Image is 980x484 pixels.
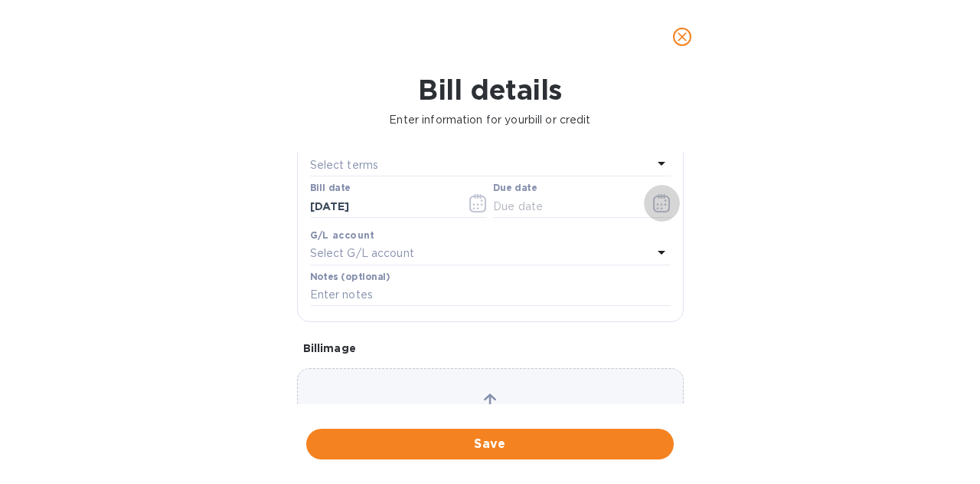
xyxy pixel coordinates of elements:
input: Select date [310,195,455,218]
p: Bill image [303,341,678,356]
span: Save [318,435,661,453]
b: G/L account [310,229,375,241]
label: Notes (optional) [310,272,390,282]
p: Enter information for your bill or credit [12,112,968,128]
input: Enter notes [310,284,671,307]
label: Bill date [310,184,351,193]
button: Save [306,429,674,459]
input: Due date [493,195,638,218]
h1: Bill details [12,74,968,106]
p: Select terms [310,157,379,173]
p: Select G/L account [310,245,414,262]
button: close [664,18,701,55]
label: Due date [493,184,537,193]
